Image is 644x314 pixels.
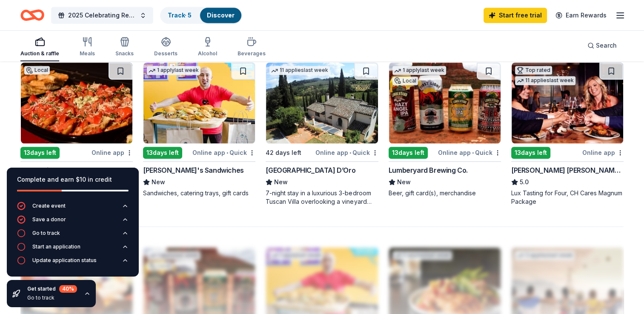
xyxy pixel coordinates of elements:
[143,165,244,175] div: [PERSON_NAME]'s Sandwiches
[32,230,60,237] div: Go to track
[389,189,501,197] div: Beer, gift card(s), merchandise
[349,149,351,156] span: •
[550,8,612,23] a: Earn Rewards
[17,256,129,270] button: Update application status
[511,147,550,159] div: 13 days left
[115,50,134,57] div: Snacks
[596,40,617,51] span: Search
[115,33,134,61] button: Snacks
[198,33,217,61] button: Alcohol
[581,37,624,54] button: Search
[511,165,624,175] div: [PERSON_NAME] [PERSON_NAME] Winery and Restaurants
[515,66,552,74] div: Top rated
[266,62,378,206] a: Image for Villa Sogni D’Oro11 applieslast week42 days leftOnline app•Quick[GEOGRAPHIC_DATA] D’Oro...
[472,149,474,156] span: •
[20,50,59,57] div: Auction & raffle
[315,147,378,158] div: Online app Quick
[266,189,378,206] div: 7-night stay in a luxurious 3-bedroom Tuscan Villa overlooking a vineyard and the ancient walled ...
[207,11,235,19] a: Discover
[511,189,624,206] div: Lux Tasting for Four, CH Cares Magnum Package
[266,148,301,158] div: 42 days left
[17,215,129,229] button: Save a donor
[20,33,59,61] button: Auction & raffle
[152,177,165,187] span: New
[266,63,378,143] img: Image for Villa Sogni D’Oro
[392,66,446,75] div: 1 apply last week
[32,243,80,250] div: Start an application
[154,50,177,57] div: Desserts
[92,147,133,158] div: Online app
[32,203,66,209] div: Create event
[238,50,266,57] div: Beverages
[147,66,200,75] div: 1 apply last week
[511,62,624,206] a: Image for Cooper's Hawk Winery and RestaurantsTop rated11 applieslast week13days leftOnline app[P...
[389,63,501,143] img: Image for Lumberyard Brewing Co.
[582,147,624,158] div: Online app
[27,294,77,301] div: Go to track
[27,285,77,293] div: Get started
[192,147,255,158] div: Online app Quick
[51,7,153,24] button: 2025 Celebrating Resilience Summit
[80,50,95,57] div: Meals
[269,66,330,75] div: 11 applies last week
[17,202,129,215] button: Create event
[389,62,501,197] a: Image for Lumberyard Brewing Co.1 applylast weekLocal13days leftOnline app•QuickLumberyard Brewin...
[143,62,255,197] a: Image for Ike's Sandwiches1 applylast week13days leftOnline app•Quick[PERSON_NAME]'s SandwichesNe...
[154,33,177,61] button: Desserts
[198,50,217,57] div: Alcohol
[520,177,529,187] span: 5.0
[274,177,288,187] span: New
[226,149,228,156] span: •
[24,66,50,74] div: Local
[17,174,129,185] div: Complete and earn $10 in credit
[143,147,182,159] div: 13 days left
[17,243,129,256] button: Start an application
[438,147,501,158] div: Online app Quick
[21,63,132,143] img: Image for JAM Culinary Concepts
[397,177,411,187] span: New
[80,33,95,61] button: Meals
[266,165,355,175] div: [GEOGRAPHIC_DATA] D’Oro
[143,189,255,197] div: Sandwiches, catering trays, gift cards
[484,8,547,23] a: Start free trial
[143,63,255,143] img: Image for Ike's Sandwiches
[160,7,242,24] button: Track· 5Discover
[512,63,623,143] img: Image for Cooper's Hawk Winery and Restaurants
[59,285,77,293] div: 40 %
[389,165,468,175] div: Lumberyard Brewing Co.
[238,33,266,61] button: Beverages
[32,257,97,264] div: Update application status
[20,5,44,25] a: Home
[515,76,575,85] div: 11 applies last week
[32,216,66,223] div: Save a donor
[389,147,428,159] div: 13 days left
[68,10,136,20] span: 2025 Celebrating Resilience Summit
[20,62,133,197] a: Image for JAM Culinary ConceptsLocal13days leftOnline appJAM Culinary ConceptsNewGift certificates
[17,229,129,243] button: Go to track
[168,11,192,19] a: Track· 5
[392,77,418,85] div: Local
[20,147,60,159] div: 13 days left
